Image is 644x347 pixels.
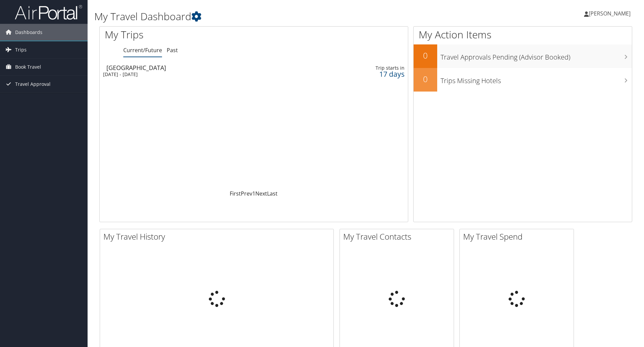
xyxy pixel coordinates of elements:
a: Past [167,46,178,54]
h1: My Action Items [414,28,632,42]
a: Prev [241,190,252,197]
h2: My Travel Spend [463,231,574,242]
a: 0Trips Missing Hotels [414,68,632,92]
div: [GEOGRAPHIC_DATA] [106,65,300,71]
span: Trips [15,41,27,58]
a: Next [255,190,267,197]
a: Last [267,190,278,197]
h2: My Travel Contacts [343,231,454,242]
h2: 0 [414,50,437,61]
h2: 0 [414,73,437,85]
h3: Trips Missing Hotels [441,73,632,85]
h1: My Travel Dashboard [94,9,456,24]
a: 1 [252,190,255,197]
span: [PERSON_NAME] [589,10,631,17]
h3: Travel Approvals Pending (Advisor Booked) [441,49,632,62]
span: Book Travel [15,59,41,75]
span: Travel Approval [15,76,51,93]
a: [PERSON_NAME] [584,3,637,24]
h1: My Trips [105,28,275,42]
div: 17 days [337,71,404,77]
img: airportal-logo.png [15,4,82,20]
h2: My Travel History [103,231,333,242]
a: First [230,190,241,197]
div: Trip starts in [337,65,404,71]
span: Dashboards [15,24,42,41]
a: Current/Future [123,46,162,54]
a: 0Travel Approvals Pending (Advisor Booked) [414,44,632,68]
div: [DATE] - [DATE] [103,71,297,77]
